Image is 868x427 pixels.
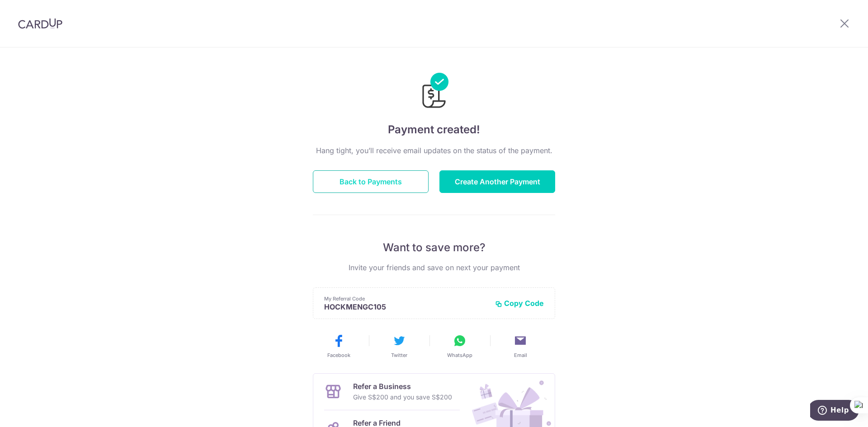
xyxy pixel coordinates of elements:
span: Twitter [391,352,407,359]
img: CardUp [18,18,62,29]
span: Email [514,352,527,359]
button: Back to Payments [313,170,429,193]
button: Email [494,333,547,359]
img: Payments [420,73,448,111]
button: Twitter [373,333,426,359]
h4: Payment created! [313,122,555,138]
p: My Referral Code [324,295,488,302]
p: Give S$200 and you save S$200 [353,392,452,403]
iframe: Opens a widget where you can find more information [810,400,859,422]
button: Copy Code [495,299,544,308]
p: Invite your friends and save on next your payment [313,262,555,273]
p: Want to save more? [313,240,555,255]
span: WhatsApp [447,352,472,359]
p: Refer a Business [353,381,452,392]
span: Facebook [327,352,350,359]
button: Facebook [312,333,365,359]
button: WhatsApp [433,333,486,359]
p: HOCKMENGC105 [324,302,488,311]
button: Create Another Payment [439,170,555,193]
p: Hang tight, you’ll receive email updates on the status of the payment. [313,145,555,156]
